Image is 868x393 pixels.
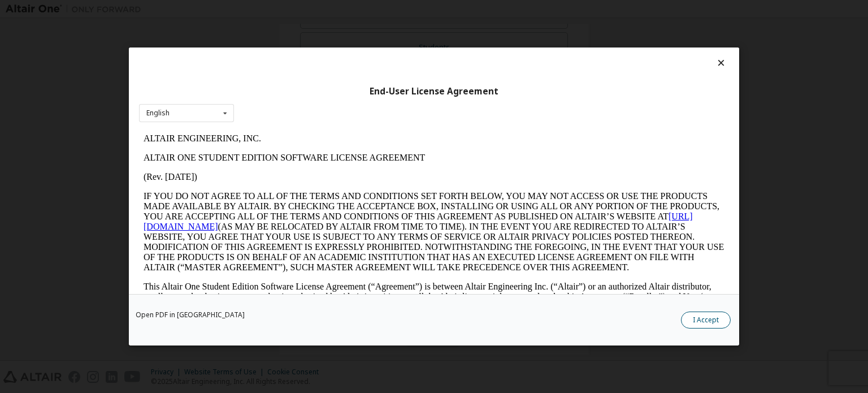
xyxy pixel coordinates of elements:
a: [URL][DOMAIN_NAME] [5,83,554,102]
button: I Accept [681,312,731,329]
a: Open PDF in [GEOGRAPHIC_DATA] [136,312,245,318]
div: End-User License Agreement [139,86,729,97]
p: ALTAIR ENGINEERING, INC. [5,5,585,15]
p: (Rev. [DATE]) [5,43,585,53]
p: This Altair One Student Edition Software License Agreement (“Agreement”) is between Altair Engine... [5,153,585,193]
div: English [146,110,170,116]
p: ALTAIR ONE STUDENT EDITION SOFTWARE LICENSE AGREEMENT [5,24,585,34]
p: IF YOU DO NOT AGREE TO ALL OF THE TERMS AND CONDITIONS SET FORTH BELOW, YOU MAY NOT ACCESS OR USE... [5,62,585,144]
